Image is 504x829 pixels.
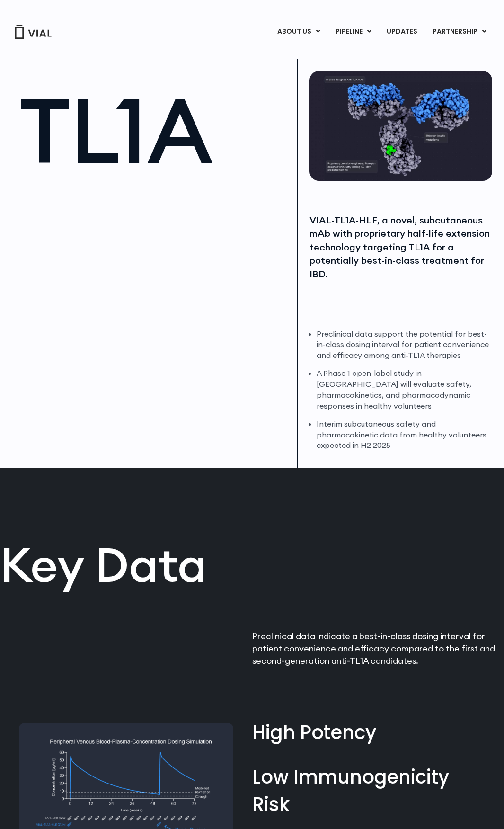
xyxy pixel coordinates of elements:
a: PIPELINEMenu Toggle [328,24,379,40]
img: Vial Logo [14,25,52,39]
img: TL1A antibody diagram. [309,71,492,181]
li: Interim subcutaneous safety and pharmacokinetic data from healthy volunteers expected in H2 2025 [317,419,492,451]
p: Preclinical data indicate a best-in-class dosing interval for patient convenience and efficacy co... [252,630,504,667]
a: PARTNERSHIPMenu Toggle [425,24,494,40]
a: ABOUT USMenu Toggle [270,24,327,40]
a: UPDATES [379,24,424,40]
div: Low Immunogenicity Risk​ [252,764,486,818]
h1: TL1A [19,85,288,175]
li: A Phase 1 open-label study in [GEOGRAPHIC_DATA] will evaluate safety, pharmacokinetics, and pharm... [317,368,492,411]
div: VIAL-TL1A-HLE, a novel, subcutaneous mAb with proprietary half-life extension technology targetin... [309,214,492,281]
li: Preclinical data support the potential for best-in-class dosing interval for patient convenience ... [317,329,492,361]
div: High Potency​ [252,719,486,746]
